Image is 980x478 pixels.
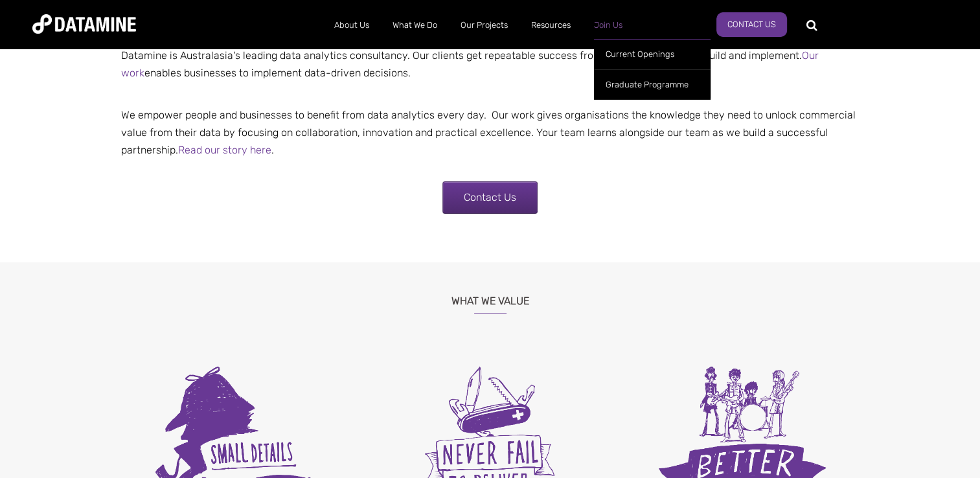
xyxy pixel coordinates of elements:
[111,89,869,159] p: We empower people and businesses to benefit from data analytics every day. Our work gives organis...
[178,144,271,156] a: Read our story here
[32,14,136,34] img: Datamine
[323,8,381,42] a: About Us
[464,191,516,203] span: Contact Us
[716,12,787,37] a: Contact Us
[111,279,869,313] h3: What We Value
[381,8,449,42] a: What We Do
[111,47,869,82] p: Datamine is Australasia's leading data analytics consultancy. Our clients get repeatable success ...
[442,181,538,214] a: Contact Us
[449,8,519,42] a: Our Projects
[582,8,634,42] a: Join Us
[519,8,582,42] a: Resources
[594,39,711,69] a: Current Openings
[594,69,711,100] a: Graduate Programme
